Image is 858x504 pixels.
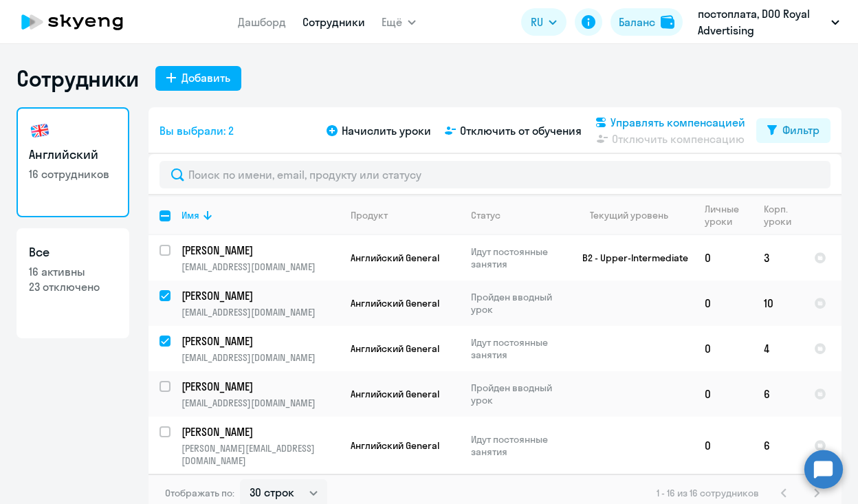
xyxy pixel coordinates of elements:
h1: Сотрудники [16,65,139,92]
p: Идут постоянные занятия [471,245,565,270]
div: Корп. уроки [764,203,793,228]
p: [EMAIL_ADDRESS][DOMAIN_NAME] [181,306,339,318]
p: [PERSON_NAME] [181,379,337,394]
td: 0 [694,417,753,474]
p: Пройден вводный урок [471,291,565,316]
span: Отключить от обучения [460,122,582,139]
div: Текущий уровень [577,209,693,221]
div: Продукт [351,209,388,221]
td: 4 [753,326,803,371]
span: Английский General [351,297,439,309]
a: [PERSON_NAME] [181,424,339,439]
p: Пройден вводный урок [471,382,565,406]
span: Английский General [351,388,439,400]
p: [PERSON_NAME] [181,424,337,439]
span: Английский General [351,439,439,452]
img: balance [661,15,674,29]
a: [PERSON_NAME] [181,379,339,394]
div: Имя [181,209,339,221]
button: постоплата, DOO Royal Advertising [691,6,846,39]
p: 23 отключено [29,279,117,294]
span: Вы выбрали: 2 [159,122,234,139]
p: [PERSON_NAME] [181,288,337,303]
td: 10 [753,281,803,326]
div: Фильтр [782,122,819,138]
div: Продукт [351,209,459,221]
span: 1 - 16 из 16 сотрудников [657,487,759,499]
h3: Английский [29,146,117,164]
td: 6 [753,371,803,417]
p: [EMAIL_ADDRESS][DOMAIN_NAME] [181,261,339,273]
td: B2 - Upper-Intermediate [566,235,694,281]
td: 0 [694,371,753,417]
span: Управлять компенсацией [610,114,745,131]
p: Идут постоянные занятия [471,433,565,458]
p: 16 сотрудников [29,166,117,182]
span: Английский General [351,342,439,355]
p: [EMAIL_ADDRESS][DOMAIN_NAME] [181,397,339,409]
a: [PERSON_NAME] [181,288,339,303]
td: 0 [694,235,753,281]
button: Балансbalance [610,8,683,36]
span: RU [531,14,543,30]
div: Личные уроки [705,203,752,228]
a: [PERSON_NAME] [181,333,339,349]
div: Добавить [181,69,230,86]
span: Ещё [382,14,402,30]
h3: Все [29,243,117,261]
a: Сотрудники [302,15,365,29]
button: Добавить [155,66,241,91]
p: [PERSON_NAME] [181,243,337,258]
td: 6 [753,417,803,474]
p: [PERSON_NAME] [181,333,337,349]
span: Начислить уроки [342,122,431,139]
span: Английский General [351,252,439,264]
td: 3 [753,235,803,281]
button: RU [521,8,566,36]
p: Идут постоянные занятия [471,336,565,361]
p: постоплата, DOO Royal Advertising [698,6,826,39]
input: Поиск по имени, email, продукту или статусу [159,161,830,188]
a: Дашборд [238,15,286,29]
div: Имя [181,209,199,221]
p: [PERSON_NAME][EMAIL_ADDRESS][DOMAIN_NAME] [181,442,339,467]
button: Ещё [382,8,416,36]
td: 0 [694,326,753,371]
td: 0 [694,281,753,326]
div: Текущий уровень [590,209,668,221]
img: english [29,120,51,142]
a: Английский16 сотрудников [16,107,129,217]
a: Все16 активны23 отключено [16,228,129,338]
div: Личные уроки [705,203,743,228]
div: Статус [471,209,565,221]
span: Отображать по: [165,487,234,499]
button: Фильтр [756,118,830,143]
div: Корп. уроки [764,203,802,228]
p: 16 активны [29,264,117,279]
a: [PERSON_NAME] [181,243,339,258]
div: Статус [471,209,500,221]
div: Баланс [619,14,655,30]
p: [EMAIL_ADDRESS][DOMAIN_NAME] [181,351,339,364]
